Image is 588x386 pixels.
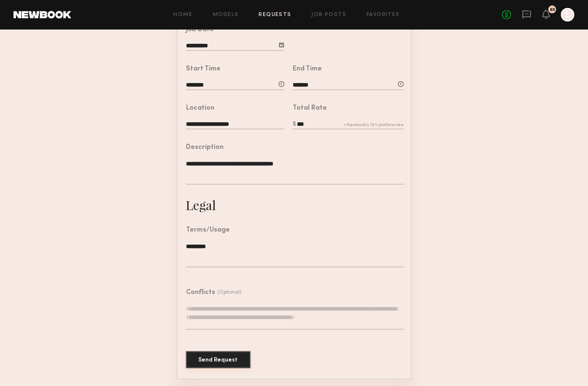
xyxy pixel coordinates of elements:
[218,289,242,295] div: (Optional)
[293,105,327,112] div: Total Rate
[186,227,230,234] div: Terms/Usage
[186,27,214,33] div: Job Date
[293,66,322,73] div: End Time
[186,144,224,151] div: Description
[367,12,400,18] a: Favorites
[550,8,555,12] div: 85
[561,8,575,22] a: L
[186,351,251,368] button: Send Request
[186,105,214,112] div: Location
[312,12,347,18] a: Job Posts
[213,12,238,18] a: Models
[186,289,215,296] div: Conflicts
[259,12,291,18] a: Requests
[174,12,193,18] a: Home
[186,66,221,73] div: Start Time
[186,197,216,213] div: Legal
